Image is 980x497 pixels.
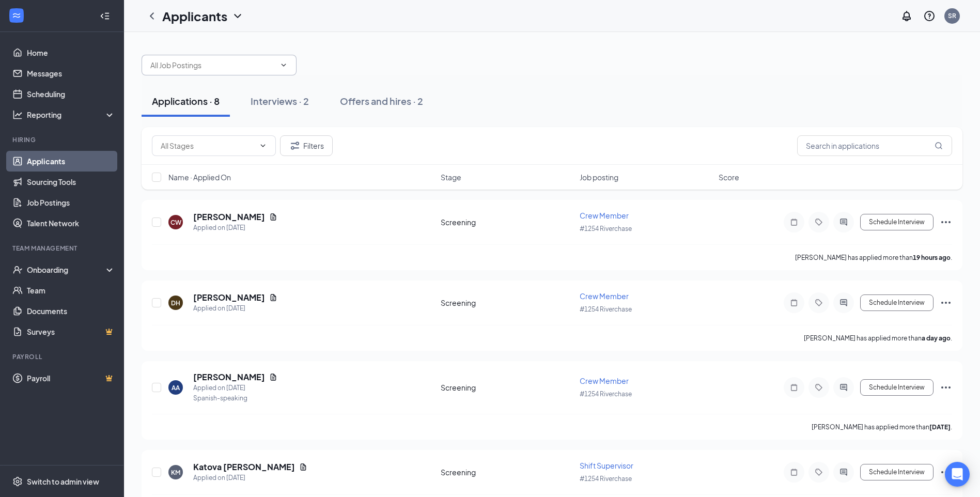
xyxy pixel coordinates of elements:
div: Screening [441,382,573,393]
span: Score [719,172,739,182]
h5: [PERSON_NAME] [193,211,265,223]
div: Screening [441,467,573,477]
div: AA [172,383,180,392]
div: Hiring [12,135,113,144]
h1: Applicants [162,7,227,25]
a: SurveysCrown [27,321,115,342]
svg: Tag [813,218,825,226]
span: #1254 Riverchase [580,305,632,313]
svg: Note [788,468,800,476]
svg: Ellipses [940,216,952,228]
span: Stage [441,172,461,182]
svg: Note [788,383,800,392]
input: Search in applications [797,135,952,156]
a: Talent Network [27,213,115,234]
svg: Document [269,293,277,302]
span: #1254 Riverchase [580,475,632,483]
div: Screening [441,298,573,308]
span: Shift Supervisor [580,461,633,470]
a: Job Postings [27,192,115,213]
p: [PERSON_NAME] has applied more than . [804,334,952,343]
span: #1254 Riverchase [580,225,632,232]
svg: Collapse [100,11,110,21]
a: Home [27,42,115,63]
svg: ChevronLeft [146,10,158,22]
b: 19 hours ago [913,254,951,261]
a: Team [27,280,115,301]
svg: Ellipses [940,297,952,309]
span: Name · Applied On [168,172,231,182]
button: Schedule Interview [860,214,934,230]
span: #1254 Riverchase [580,390,632,398]
svg: ChevronDown [259,142,267,150]
svg: QuestionInfo [923,10,936,22]
div: Payroll [12,352,113,361]
button: Filter Filters [280,135,333,156]
svg: Document [269,213,277,221]
svg: Analysis [12,110,23,120]
div: Open Intercom Messenger [945,462,970,487]
div: DH [171,299,180,307]
a: Documents [27,301,115,321]
b: a day ago [922,334,951,342]
span: Job posting [580,172,618,182]
h5: Katova [PERSON_NAME] [193,461,295,473]
button: Schedule Interview [860,379,934,396]
svg: WorkstreamLogo [11,10,22,21]
div: CW [170,218,181,227]
svg: Note [788,299,800,307]
svg: ActiveChat [837,218,850,226]
div: Applied on [DATE] [193,223,277,233]
span: Crew Member [580,291,629,301]
div: Onboarding [27,265,106,275]
div: Applied on [DATE] [193,473,307,483]
div: Reporting [27,110,116,120]
svg: Note [788,218,800,226]
input: All Job Postings [150,59,275,71]
div: Interviews · 2 [251,95,309,107]
input: All Stages [161,140,255,151]
p: [PERSON_NAME] has applied more than . [812,423,952,431]
svg: ActiveChat [837,383,850,392]
svg: Tag [813,383,825,392]
svg: ChevronDown [279,61,288,69]
svg: UserCheck [12,265,23,275]
svg: Filter [289,139,301,152]
p: [PERSON_NAME] has applied more than . [795,253,952,262]
svg: Ellipses [940,466,952,478]
a: Scheduling [27,84,115,104]
svg: ActiveChat [837,299,850,307]
div: Screening [441,217,573,227]
svg: MagnifyingGlass [935,142,943,150]
b: [DATE] [929,423,951,431]
div: Applied on [DATE] [193,303,277,314]
svg: Tag [813,468,825,476]
span: Crew Member [580,211,629,220]
a: Sourcing Tools [27,172,115,192]
svg: ChevronDown [231,10,244,22]
div: Applied on [DATE] [193,383,277,393]
svg: Document [269,373,277,381]
a: Applicants [27,151,115,172]
button: Schedule Interview [860,464,934,480]
svg: Notifications [900,10,913,22]
div: Offers and hires · 2 [340,95,423,107]
div: Team Management [12,244,113,253]
div: KM [171,468,180,477]
div: Spanish-speaking [193,393,277,403]
a: PayrollCrown [27,368,115,389]
svg: Document [299,463,307,471]
div: Applications · 8 [152,95,220,107]
div: SR [948,11,956,20]
button: Schedule Interview [860,294,934,311]
svg: Ellipses [940,381,952,394]
h5: [PERSON_NAME] [193,292,265,303]
svg: Tag [813,299,825,307]
svg: ActiveChat [837,468,850,476]
a: Messages [27,63,115,84]
div: Switch to admin view [27,476,99,487]
h5: [PERSON_NAME] [193,371,265,383]
span: Crew Member [580,376,629,385]
svg: Settings [12,476,23,487]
